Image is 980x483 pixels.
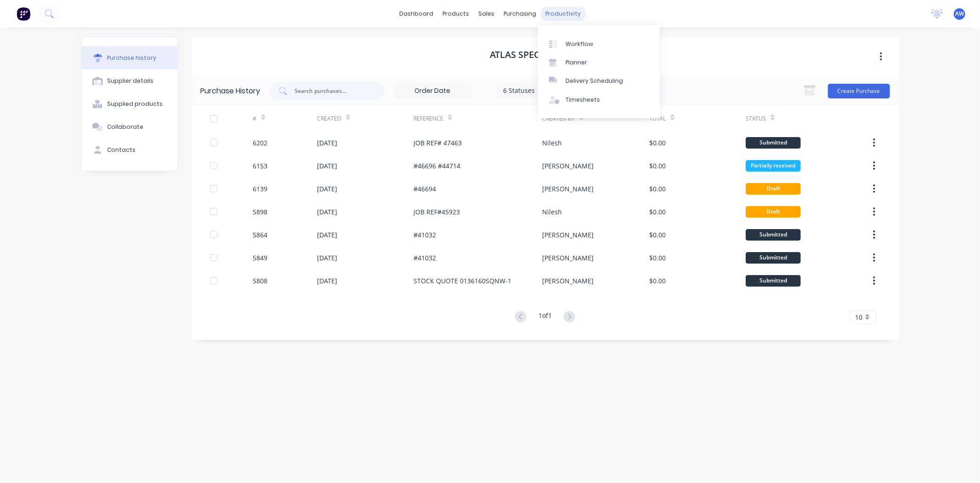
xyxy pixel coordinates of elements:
[414,230,436,240] div: #41032
[474,7,499,21] div: sales
[746,275,801,287] div: Submitted
[253,253,267,263] div: 5849
[746,137,801,149] div: Submitted
[828,84,890,98] button: Create Purchase
[538,72,660,90] a: Delivery Scheduling
[201,86,261,97] div: Purchase History
[542,253,594,263] div: [PERSON_NAME]
[649,253,666,263] div: $0.00
[746,252,801,264] div: Submitted
[566,77,623,85] div: Delivery Scheduling
[503,86,569,95] div: 6 Statuses
[542,184,594,194] div: [PERSON_NAME]
[82,69,177,92] button: Supplier details
[542,161,594,171] div: [PERSON_NAME]
[253,161,267,171] div: 6153
[746,229,801,241] div: Submitted
[107,100,163,108] div: Supplied products
[107,54,156,62] div: Purchase history
[542,138,562,148] div: Nilesh
[649,207,666,217] div: $0.00
[317,184,337,194] div: [DATE]
[490,49,600,60] h1: Atlas Specialty Metals
[317,230,337,240] div: [DATE]
[414,184,436,194] div: #46694
[294,86,370,96] input: Search purchases...
[317,138,337,148] div: [DATE]
[538,310,552,324] div: 1 of 1
[82,115,177,138] button: Collaborate
[438,7,474,21] div: products
[317,161,337,171] div: [DATE]
[253,230,267,240] div: 5864
[649,138,666,148] div: $0.00
[746,160,801,172] div: Partially received
[395,7,438,21] a: dashboard
[107,123,143,131] div: Collaborate
[82,92,177,115] button: Supplied products
[414,276,511,286] div: STOCK QUOTE 0136160SQNW-1
[414,207,460,217] div: JOB REF#45923
[649,161,666,171] div: $0.00
[253,138,267,148] div: 6202
[649,184,666,194] div: $0.00
[253,115,256,123] div: #
[253,276,267,286] div: 5808
[538,34,660,53] a: Workflow
[541,7,585,21] div: productivity
[746,206,801,218] div: Draft
[649,276,666,286] div: $0.00
[317,115,341,123] div: Created
[538,91,660,109] a: Timesheets
[317,207,337,217] div: [DATE]
[649,230,666,240] div: $0.00
[107,146,136,154] div: Contacts
[542,276,594,286] div: [PERSON_NAME]
[566,58,587,67] div: Planner
[566,40,593,48] div: Workflow
[394,84,471,98] input: Order Date
[82,138,177,161] button: Contacts
[538,53,660,72] a: Planner
[414,253,436,263] div: #41032
[746,115,766,123] div: Status
[253,184,267,194] div: 6139
[317,253,337,263] div: [DATE]
[317,276,337,286] div: [DATE]
[414,115,443,123] div: Reference
[414,161,460,171] div: #46696 #44714
[746,183,801,195] div: Draft
[955,10,964,18] span: AW
[17,7,30,21] img: Factory
[82,46,177,69] button: Purchase history
[253,207,267,217] div: 5898
[499,7,541,21] div: purchasing
[566,96,600,104] div: Timesheets
[414,138,462,148] div: JOB REF# 47463
[542,230,594,240] div: [PERSON_NAME]
[542,207,562,217] div: Nilesh
[107,77,153,85] div: Supplier details
[855,312,863,322] span: 10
